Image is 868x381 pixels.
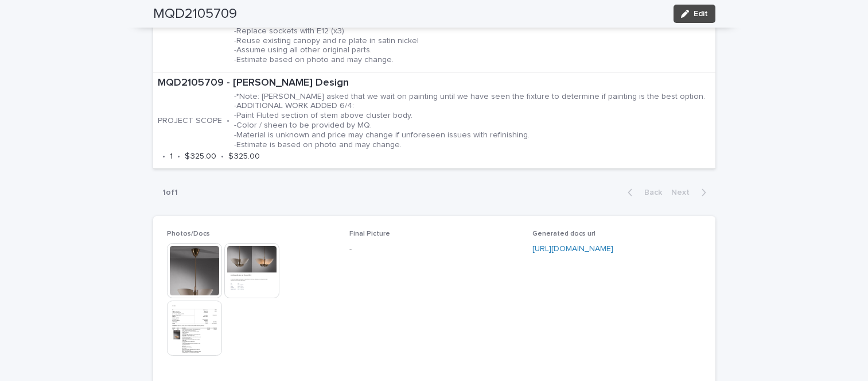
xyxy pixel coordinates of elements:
span: Generated docs url [532,230,595,237]
p: 1 of 1 [153,179,187,207]
p: $ 325.00 [228,152,260,161]
span: Back [637,188,662,197]
button: Next [667,187,715,198]
a: MQD2105709 - [PERSON_NAME] DesignPROJECT SCOPE•-*Note: [PERSON_NAME] asked that we wait on painti... [153,72,715,169]
p: • [227,116,229,126]
button: Edit [674,5,715,23]
button: Back [618,187,667,198]
p: • [221,152,224,161]
span: Final Picture [349,230,390,237]
p: 1 [170,152,173,161]
h2: MQD2105709 [153,6,237,22]
a: [URL][DOMAIN_NAME] [532,245,613,253]
p: - [349,243,519,255]
p: • [177,152,180,161]
span: Next [671,188,696,197]
p: • [162,152,165,161]
p: $ 325.00 [185,152,216,161]
p: -*Note: [PERSON_NAME] asked that we wait on painting until we have seen the fixture to determine ... [234,92,707,150]
p: MQD2105709 - [PERSON_NAME] Design [158,77,711,90]
span: Photos/Docs [167,230,210,237]
span: Edit [694,10,708,18]
p: PROJECT SCOPE [158,116,222,126]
